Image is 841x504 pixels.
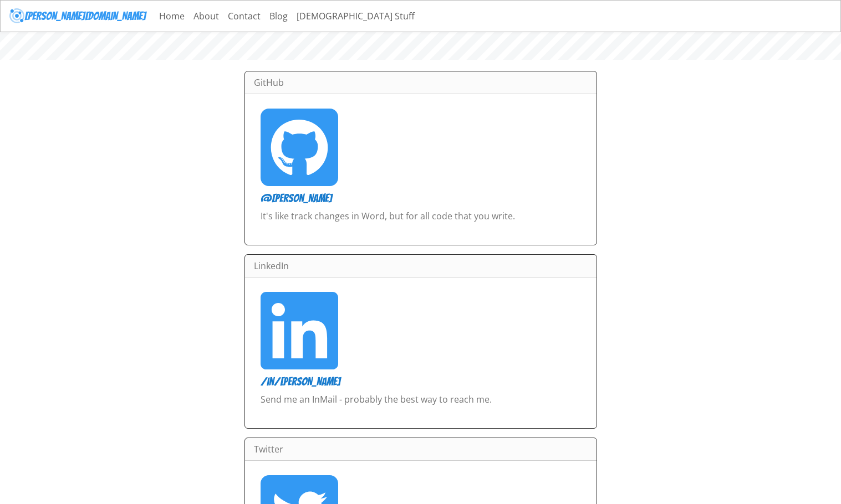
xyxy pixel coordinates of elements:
[292,5,419,27] a: [DEMOGRAPHIC_DATA] Stuff
[245,438,597,461] div: Twitter
[9,5,146,27] a: [PERSON_NAME][DOMAIN_NAME]
[223,5,265,27] a: Contact
[245,255,597,277] div: LinkedIn
[245,71,597,94] div: GitHub
[261,393,581,419] p: Send me an InMail - probably the best way to reach me.
[265,5,292,27] a: Blog
[155,5,189,27] a: Home
[261,375,581,388] h5: /in/[PERSON_NAME]
[261,209,581,236] p: It's like track changes in Word, but for all code that you write.
[261,192,581,205] h5: @[PERSON_NAME]
[189,5,223,27] a: About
